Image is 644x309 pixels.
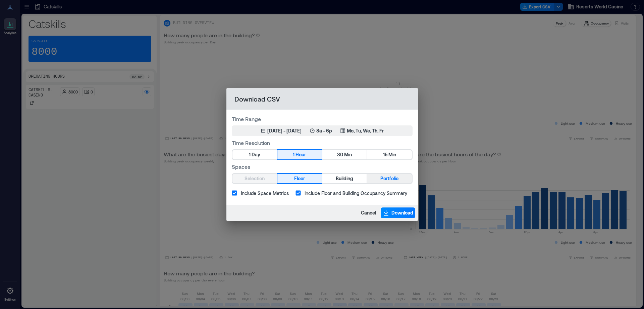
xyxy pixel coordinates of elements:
button: Cancel [359,207,378,218]
span: Min [388,151,396,159]
label: Time Range [232,115,413,123]
button: 30 Min [322,150,367,159]
span: 15 [383,151,387,159]
button: 1 Hour [277,150,322,159]
button: Download [381,207,415,218]
span: Day [252,151,260,159]
span: Portfolio [380,175,398,183]
span: Include Floor and Building Occupancy Summary [305,190,407,197]
button: Building [322,174,367,183]
button: Floor [277,174,322,183]
h2: Download CSV [226,88,418,110]
span: Download [391,209,413,216]
span: 1 [293,151,294,159]
span: Min [344,151,352,159]
div: [DATE] - [DATE] [267,127,302,134]
span: Building [336,175,353,183]
span: Hour [296,151,306,159]
button: 15 Min [367,150,412,159]
span: 30 [337,151,343,159]
button: 1 Day [232,150,277,159]
p: Mo, Tu, We, Th, Fr [347,127,384,134]
span: 1 [249,151,251,159]
label: Spaces [232,163,413,170]
span: Include Space Metrics [241,190,289,197]
label: Time Resolution [232,139,413,147]
span: Cancel [361,209,376,216]
button: Portfolio [367,174,412,183]
button: [DATE] - [DATE]8a - 6pMo, Tu, We, Th, Fr [232,125,413,136]
p: 8a - 6p [316,127,332,134]
span: Floor [294,175,305,183]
